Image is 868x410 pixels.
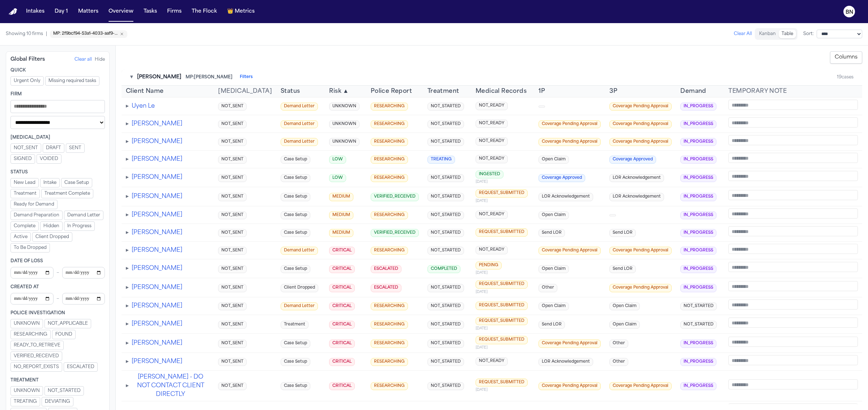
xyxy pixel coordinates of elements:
span: NOT_STARTED [48,388,81,394]
span: IN_PROGRESS [680,284,716,292]
span: NOT_READY [476,120,508,128]
span: Urgent Only [14,78,41,84]
button: Clear all [75,57,92,62]
span: Police Report [371,87,412,96]
div: Created At [10,284,105,290]
span: ▸ [126,230,129,236]
button: Overview [106,5,136,18]
span: RESEARCHING [371,211,408,220]
span: New Lead [14,180,35,186]
span: NOT_READY [476,102,508,110]
span: SIGNED [14,156,32,162]
span: NOT_SENT [14,145,38,151]
button: Tasks [141,5,160,18]
div: Status [10,169,105,175]
span: COMPLETED [427,265,460,273]
button: Remove MP: 2f9bcf94-53a1-4033-aaf9-b06ced16a77b [53,31,124,37]
span: Coverage Pending Approval [609,103,672,111]
span: NOT_STARTED [427,211,464,220]
span: RESEARCHING [14,332,47,337]
a: Firms [164,5,184,18]
span: Coverage Pending Approval [609,284,672,292]
span: ▸ [126,247,129,253]
button: NOT_STARTED [44,386,84,396]
button: SENT [66,143,85,153]
span: ▸ [126,285,129,290]
span: ▸ [126,139,129,144]
button: 3P [609,87,617,96]
span: MEDIUM [329,229,353,237]
span: VOIDED [40,156,58,162]
span: CRITICAL [329,265,355,273]
span: ESCALATED [371,284,401,292]
a: The Flock [189,5,220,18]
button: VOIDED [37,154,61,164]
a: crownMetrics [224,5,258,18]
button: Risk [329,87,349,96]
span: Coverage Pending Approval [539,138,601,146]
span: UNKNOWN [14,321,40,327]
span: VERIFIED_RECEIVED [14,353,59,359]
span: Case Setup [64,180,89,186]
span: | [46,31,47,37]
select: Sort [817,30,862,38]
div: [MEDICAL_DATA] [10,135,105,141]
span: INGESTED [476,171,503,179]
span: DEVIATING [45,399,70,405]
aside: Filters [6,51,110,404]
span: [DATE] [476,179,530,185]
span: CRITICAL [329,284,355,292]
span: LOR Acknowledgement [539,193,593,201]
span: Send LOR [539,229,565,237]
div: 19 cases [837,74,854,80]
span: NO_REPORT_EXISTS [14,364,59,370]
span: REQUEST_SUBMITTED [476,302,528,310]
span: In Progress [67,223,92,229]
button: Toggle firm section [130,74,133,81]
span: IN_PROGRESS [680,156,716,164]
button: Expand tasks [126,357,129,366]
span: PENDING [476,262,502,270]
span: IN_PROGRESS [680,138,716,146]
button: Treatment Complete [41,189,93,198]
button: ESCALATED [64,362,98,372]
span: NOT_STARTED [427,302,464,311]
span: Send LOR [609,265,636,273]
span: Complete [14,223,35,229]
span: Demand [680,87,706,96]
span: Coverage Approved [609,156,656,164]
span: Client Name [126,87,163,96]
button: NOT_SENT [10,143,41,153]
button: READY_TO_RETRIEVE [10,341,64,350]
span: – [56,268,59,277]
span: NOT_SENT [218,138,247,146]
span: Open Claim [539,156,569,164]
span: Coverage Pending Approval [539,120,601,129]
span: Temporary Note [728,89,787,94]
button: Matters [75,5,101,18]
button: RESEARCHING [10,330,51,339]
span: [DATE] [476,289,530,295]
span: MP: [PERSON_NAME] [186,74,233,80]
span: ▸ [126,174,129,180]
button: Clear All [734,31,752,37]
span: To Be Dropped [14,245,47,251]
button: Client Dropped [32,232,72,242]
span: Active [14,234,27,240]
span: ▸ [126,194,129,199]
span: Case Setup [281,211,310,220]
button: Expand tasks [126,211,129,219]
span: NOT_STARTED [427,103,464,111]
button: [PERSON_NAME] [132,246,182,255]
span: CRITICAL [329,247,355,255]
a: Home [9,8,17,15]
button: UNKNOWN [10,319,43,328]
button: Uyen Le [132,102,155,111]
span: Client Dropped [281,284,318,292]
span: Case Setup [281,174,310,182]
span: IN_PROGRESS [680,120,716,129]
button: FOUND [52,330,76,339]
span: NOT_SENT [218,247,247,255]
button: 1P [539,87,545,96]
button: [PERSON_NAME] [132,320,182,328]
